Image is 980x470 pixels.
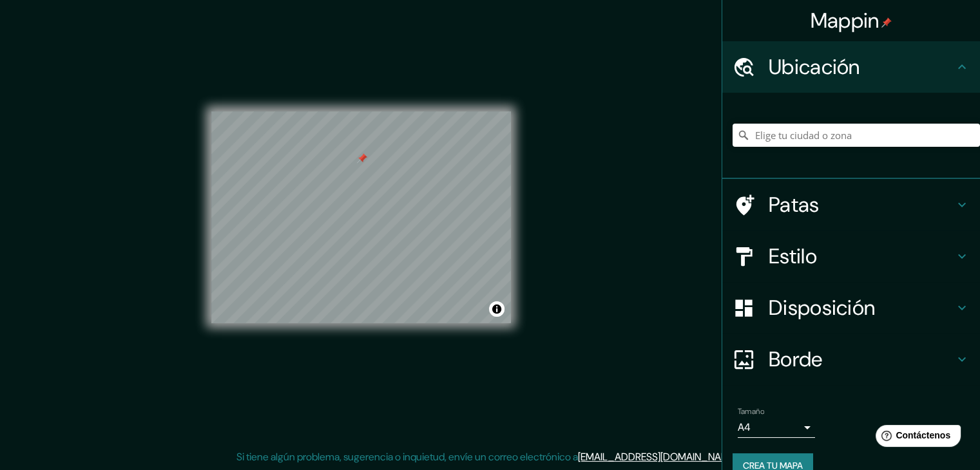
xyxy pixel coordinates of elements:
font: Mappin [811,7,879,34]
a: [EMAIL_ADDRESS][DOMAIN_NAME] [578,450,737,464]
font: A4 [738,420,751,434]
font: Si tiene algún problema, sugerencia o inquietud, envíe un correo electrónico a [236,450,578,464]
canvas: Mapa [211,111,511,323]
iframe: Lanzador de widgets de ayuda [865,420,966,456]
button: Activar o desactivar atribución [489,301,504,317]
div: Disposición [722,282,980,334]
font: Estilo [769,243,817,270]
font: Disposición [769,294,875,321]
input: Elige tu ciudad o zona [733,124,980,147]
font: Ubicación [769,53,860,80]
div: Ubicación [722,41,980,93]
div: Borde [722,334,980,385]
font: Tamaño [738,406,764,417]
div: Estilo [722,230,980,282]
font: Patas [769,191,820,218]
img: pin-icon.png [881,17,892,28]
div: A4 [738,417,815,438]
div: Patas [722,179,980,230]
font: Borde [769,346,823,373]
